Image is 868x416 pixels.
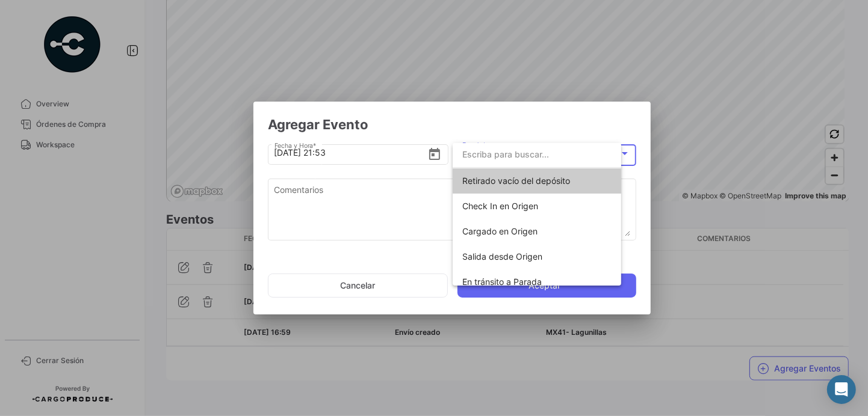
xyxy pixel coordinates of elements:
span: Check In en Origen [462,201,538,211]
span: En tránsito a Parada [462,277,542,287]
div: Abrir Intercom Messenger [827,375,856,404]
span: Salida desde Origen [462,251,542,262]
input: dropdown search [453,142,621,167]
span: Cargado en Origen [462,226,538,236]
span: Retirado vacío del depósito [462,176,570,186]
